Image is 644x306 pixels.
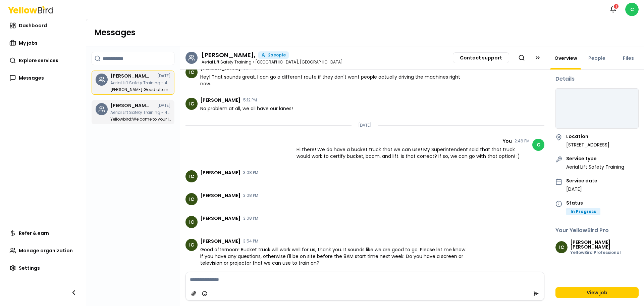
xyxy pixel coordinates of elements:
[200,66,240,71] span: [PERSON_NAME]
[566,178,597,183] h4: Service date
[453,52,509,63] button: Contact support
[5,71,80,85] a: Messages
[613,3,619,9] div: 1
[566,134,609,139] h4: Location
[180,70,550,272] div: Chat messages
[185,170,198,182] span: IC
[185,239,198,251] span: IC
[110,117,171,121] p: Welcome to your job chat! Use this space to ask questions, share updates, send files, and stay al...
[243,98,257,102] time: 5:12 PM
[243,216,258,220] time: 3:08 PM
[94,27,636,38] h1: Messages
[200,193,240,198] span: [PERSON_NAME]
[200,98,240,102] span: [PERSON_NAME]
[19,22,47,29] span: Dashboard
[92,100,174,124] a: [PERSON_NAME],[DATE]Aerial Lift Safety Training - 424 NM-[STREET_ADDRESS]Yellowbird:Welcome to yo...
[570,251,639,255] p: YellowBird Professional
[619,55,638,61] a: Files
[110,111,171,115] p: Aerial Lift Safety Training - 424 NM-599 Frontage Rd, Santa Fe, NM 87507
[515,139,530,143] time: 2:46 PM
[243,239,258,243] time: 3:54 PM
[5,19,80,32] a: Dashboard
[5,36,80,50] a: My jobs
[555,75,639,83] h3: Details
[185,193,198,205] span: IC
[566,141,609,148] p: [STREET_ADDRESS]
[202,60,343,64] p: Aerial Lift Safety Training • [GEOGRAPHIC_DATA], [GEOGRAPHIC_DATA]
[19,230,49,236] span: Refer & earn
[5,261,80,275] a: Settings
[110,103,151,108] h3: Ian Campbell,
[5,54,80,67] a: Explore services
[185,66,198,78] span: IC
[566,201,600,205] h4: Status
[202,52,256,58] h3: Ian Campbell,
[200,239,240,244] span: [PERSON_NAME]
[19,75,44,81] span: Messages
[566,186,597,192] p: [DATE]
[19,247,73,254] span: Manage organization
[268,53,286,57] span: 2 people
[110,74,151,78] h3: Ian Campbell,
[584,55,609,61] a: People
[5,226,80,240] a: Refer & earn
[556,89,638,129] iframe: Job Location
[625,3,639,16] span: C
[243,171,258,175] time: 3:08 PM
[243,193,258,198] time: 3:08 PM
[555,226,639,234] h3: Your YellowBird Pro
[606,3,620,16] button: 1
[555,241,568,253] span: IC
[19,40,38,46] span: My jobs
[566,164,624,170] p: Aerial Lift Safety Training
[19,265,40,271] span: Settings
[200,216,240,221] span: [PERSON_NAME]
[200,246,470,266] span: Good afternoon! Bucket truck will work well for us, thank you. It sounds like we are good to go. ...
[550,55,581,61] a: Overview
[566,156,624,161] h4: Service type
[19,57,58,64] span: Explore services
[200,74,470,87] span: Hey! That sounds great, I can go a different route if they don't want people actually driving the...
[110,81,171,85] p: Aerial Lift Safety Training - 424 NM-599 Frontage Rd, Santa Fe, NM 87507
[200,105,293,112] span: No problem at all, we all have our lanes!
[157,103,171,107] time: [DATE]
[185,98,198,110] span: IC
[566,208,600,215] div: In Progress
[503,139,512,143] span: You
[243,67,256,71] time: 5:11 PM
[532,139,544,151] span: C
[157,74,171,78] time: [DATE]
[92,71,174,95] a: [PERSON_NAME],[DATE]Aerial Lift Safety Training - 424 NM-[STREET_ADDRESS][PERSON_NAME]:Good after...
[200,170,240,175] span: [PERSON_NAME]
[358,123,372,128] p: [DATE]
[297,146,530,160] span: Hi there! We do have a bucket truck that we can use! My Superintendent said that that truck would...
[5,244,80,257] a: Manage organization
[570,240,639,249] h3: [PERSON_NAME] [PERSON_NAME]
[555,287,639,298] a: View job
[185,216,198,228] span: IC
[110,88,171,92] p: Good afternoon! Bucket truck will work well for us, thank you. It sounds like we are good to go. ...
